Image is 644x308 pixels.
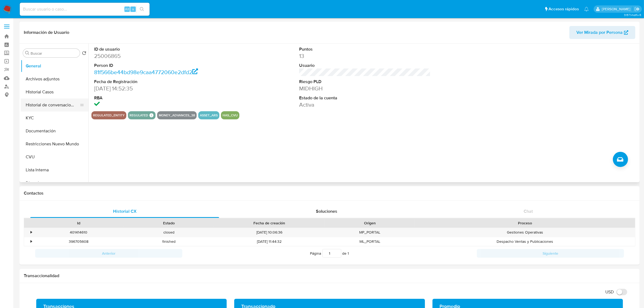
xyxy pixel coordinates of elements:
[419,220,631,226] div: Proceso
[576,26,623,39] span: Ver Mirada por Persona
[214,228,325,237] div: [DATE] 10:06:36
[20,6,150,13] input: Buscar usuario o caso...
[94,85,226,92] dd: [DATE] 14:52:35
[94,68,198,76] a: 81f566be44bd98e9caa4772060e2dfd2
[159,114,195,116] button: money_advances_38
[21,150,88,163] button: CVU
[477,249,624,258] button: Siguiente
[299,63,431,68] dt: Usuario
[549,6,579,12] span: Accesos rápidos
[82,51,86,57] button: Volver al orden por defecto
[21,86,88,99] button: Historial Casos
[93,114,125,116] button: regulated_entity
[524,208,533,214] span: Chat
[94,79,226,85] dt: Fecha de Registración
[21,163,88,176] button: Lista Interna
[94,52,226,60] dd: 25006865
[21,137,88,150] button: Restricciones Nuevo Mundo
[21,112,88,124] button: KYC
[132,6,134,12] span: s
[299,85,431,92] dd: MIDHIGH
[21,60,88,73] button: General
[127,220,210,226] div: Estado
[329,220,411,226] div: Origen
[136,5,147,13] button: search-icon
[37,220,120,226] div: Id
[584,7,589,11] a: Notificaciones
[299,46,431,52] dt: Puntos
[24,273,635,278] h1: Transaccionalidad
[31,239,32,244] div: •
[21,124,88,137] button: Documentación
[130,114,148,116] button: regulated
[299,79,431,85] dt: Riesgo PLD
[21,73,88,86] button: Archivos adjuntos
[200,114,218,116] button: asset_ars
[21,99,84,112] button: Historial de conversaciones
[325,228,415,237] div: MP_PORTAL
[24,30,69,35] h1: Información de Usuario
[125,6,129,12] span: Alt
[113,208,137,214] span: Historial CX
[325,237,415,246] div: ML_PORTAL
[34,228,124,237] div: 401414610
[24,191,635,196] h1: Contactos
[31,51,78,56] input: Buscar
[602,6,632,12] p: roxana.vasquez@mercadolibre.com
[124,228,214,237] div: closed
[299,52,431,60] dd: 13
[348,251,349,256] span: 1
[34,237,124,246] div: 396705608
[94,63,226,68] dt: Person ID
[299,101,431,109] dd: Activa
[21,176,88,189] button: Direcciones
[124,237,214,246] div: finished
[415,228,635,237] div: Gestiones Operativas
[299,95,431,101] dt: Estado de la cuenta
[214,237,325,246] div: [DATE] 11:44:32
[218,220,321,226] div: Fecha de creación
[25,51,29,55] button: Buscar
[415,237,635,246] div: Despacho Ventas y Publicaciones
[316,208,337,214] span: Soluciones
[31,230,32,235] div: •
[94,95,226,101] dt: RBA
[223,114,238,116] button: has_cvu
[634,6,640,12] a: Salir
[94,46,226,52] dt: ID de usuario
[35,249,182,258] button: Anterior
[310,249,349,258] span: Página de
[569,26,635,39] button: Ver Mirada por Persona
